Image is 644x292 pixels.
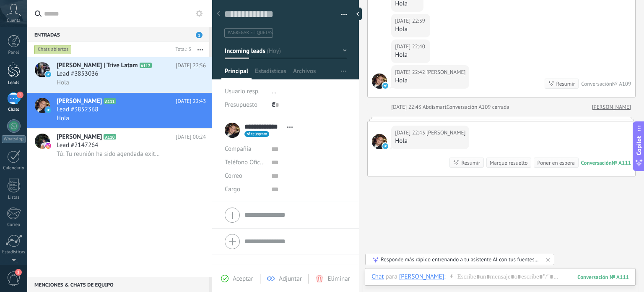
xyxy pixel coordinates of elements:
[228,30,273,36] span: #agregar etiquetas
[45,143,51,149] img: icon
[382,83,388,89] img: telegram-sm.svg
[423,103,447,110] span: Abdismart
[176,133,206,141] span: [DATE] 00:24
[225,98,265,112] div: Presupuesto
[635,136,643,155] span: Copilot
[2,166,26,171] div: Calendario
[27,27,209,42] div: Entradas
[444,273,445,281] span: :
[255,67,286,79] span: Estadísticas
[577,274,629,281] div: 111
[395,68,426,76] div: [DATE] 22:42
[2,80,26,86] div: Leads
[57,114,69,122] span: Hola
[592,103,631,111] a: [PERSON_NAME]
[581,159,612,166] div: Conversación
[57,79,69,87] span: Hola
[382,143,388,149] img: telegram-sm.svg
[104,134,116,139] span: A110
[225,156,265,169] button: Teléfono Oficina
[225,87,260,95] span: Usuario resp.
[395,137,465,145] div: Hola
[612,159,631,166] div: № A111
[27,277,209,292] div: Menciones & Chats de equipo
[612,80,631,87] div: № A109
[17,92,23,98] span: 1
[140,63,152,68] span: A112
[225,186,240,192] span: Cargo
[391,103,423,111] div: [DATE] 22:43
[556,80,575,88] div: Resumir
[7,18,21,24] span: Cuenta
[537,159,574,167] div: Poner en espera
[225,169,242,183] button: Correo
[15,269,22,276] span: 1
[45,71,51,77] img: icon
[426,68,465,76] span: Geiner Porras
[251,132,267,136] span: telegram
[57,150,160,158] span: Tú: Tu reunión ha sido agendada exitosamente para [DATE] a las 10:00 am. Si necesitas más informa...
[372,74,387,89] span: Geiner Porras
[225,183,265,196] div: Cargo
[225,67,248,79] span: Principal
[279,275,302,283] span: Adjuntar
[57,133,102,141] span: [PERSON_NAME]
[191,42,209,57] button: Más
[2,222,26,228] div: Correo
[353,8,362,20] div: Ocultar
[395,42,426,51] div: [DATE] 22:40
[2,195,26,200] div: Listas
[395,25,426,34] div: Hola
[27,57,212,92] a: avataricon[PERSON_NAME] | Trive LatamA112[DATE] 22:56Lead #3853036Hola
[172,45,191,54] div: Total: 3
[386,273,397,281] span: para
[57,61,138,70] span: [PERSON_NAME] | Trive Latam
[2,107,26,113] div: Chats
[196,32,203,38] span: 1
[426,129,465,137] span: Geiner Porras
[399,273,444,280] div: Geiner Porras
[2,135,26,143] div: WhatsApp
[293,67,316,79] span: Archivos
[57,141,98,150] span: Lead #2147264
[225,158,268,166] span: Teléfono Oficina
[27,93,212,128] a: avataricon[PERSON_NAME]A111[DATE] 22:43Lead #3852368Hola
[233,275,253,283] span: Aceptar
[395,76,465,85] div: Hola
[372,134,387,149] span: Geiner Porras
[225,142,265,156] div: Compañía
[327,275,350,283] span: Eliminar
[34,45,72,55] div: Chats abiertos
[57,97,102,105] span: [PERSON_NAME]
[395,17,426,25] div: [DATE] 22:39
[272,87,277,95] span: ...
[27,129,212,164] a: avataricon[PERSON_NAME]A110[DATE] 00:24Lead #2147264Tú: Tu reunión ha sido agendada exitosamente ...
[395,51,426,59] div: Hola
[225,101,257,109] span: Presupuesto
[45,107,51,113] img: icon
[57,70,98,78] span: Lead #3853036
[447,103,509,111] div: Conversación A109 cerrada
[2,250,26,255] div: Estadísticas
[461,159,480,167] div: Resumir
[176,61,206,70] span: [DATE] 22:56
[272,98,347,112] div: ₡
[104,98,116,104] span: A111
[381,256,540,263] div: Responde más rápido entrenando a tu asistente AI con tus fuentes de datos
[395,129,426,137] div: [DATE] 22:43
[2,50,26,55] div: Panel
[57,105,98,114] span: Lead #3852368
[176,97,206,105] span: [DATE] 22:43
[490,159,527,167] div: Marque resuelto
[581,80,612,87] div: Conversación
[225,85,265,98] div: Usuario resp.
[225,172,242,180] span: Correo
